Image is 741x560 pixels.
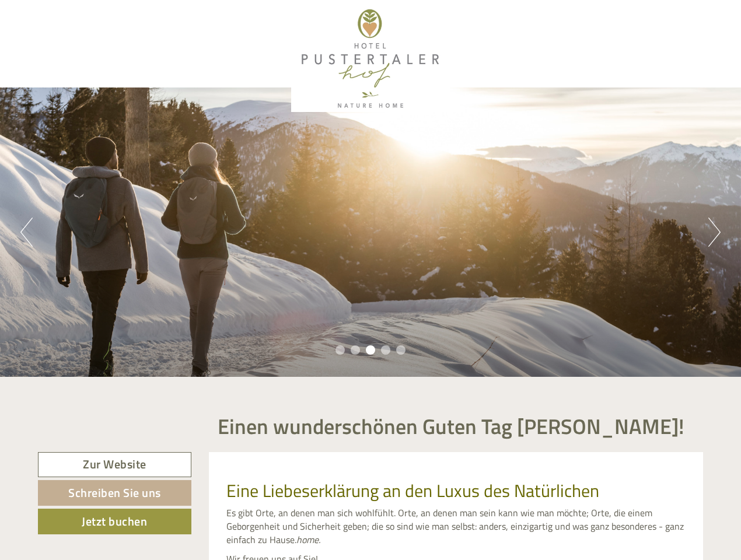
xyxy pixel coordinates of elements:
[218,415,684,438] h1: Einen wunderschönen Guten Tag [PERSON_NAME]!
[226,477,599,504] span: Eine Liebeserklärung an den Luxus des Natürlichen
[296,533,320,547] em: home.
[226,506,686,547] p: Es gibt Orte, an denen man sich wohlfühlt. Orte, an denen man sein kann wie man möchte; Orte, die...
[38,480,191,506] a: Schreiben Sie uns
[20,218,33,247] button: Previous
[708,218,721,247] button: Next
[38,509,191,534] a: Jetzt buchen
[38,452,191,477] a: Zur Website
